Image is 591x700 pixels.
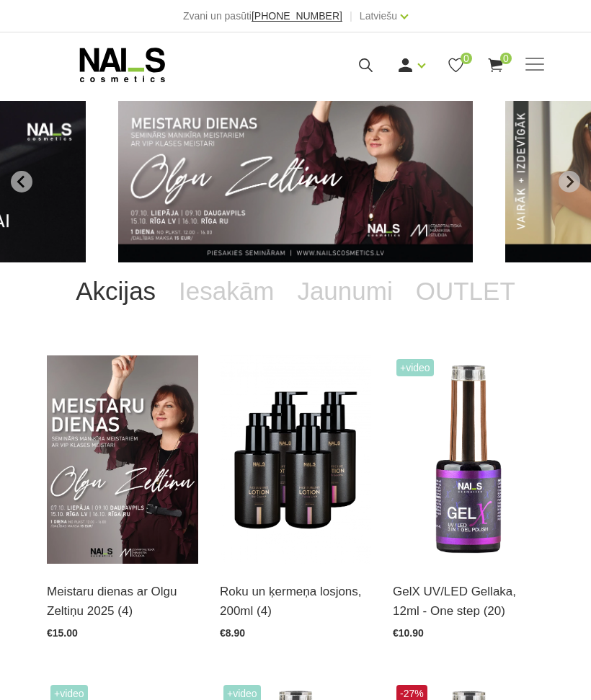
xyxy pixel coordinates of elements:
a: Jaunumi [285,262,404,320]
img: BAROJOŠS roku un ķermeņa LOSJONSBALI COCONUT barojošs roku un ķermeņa losjons paredzēts jebkura t... [220,355,371,564]
a: GelX UV/LED Gellaka, 12ml - One step (20) [393,582,544,621]
a: 0 [447,56,465,74]
button: Go to last slide [11,171,32,192]
span: +Video [396,359,434,376]
a: Akcijas [64,262,167,320]
span: 0 [500,53,512,64]
span: €10.90 [393,627,424,639]
button: Next slide [559,171,580,192]
span: | [350,7,352,25]
a: 0 [486,56,505,74]
div: Zvani un pasūti [183,7,342,25]
a: OUTLET [404,262,527,320]
span: €8.90 [220,627,245,639]
li: 1 of 13 [118,101,473,262]
a: Latviešu [360,7,397,25]
img: Trīs vienā - bāze, tonis, tops (trausliem nagiem vēlams papildus lietot bāzi). Ilgnoturīga un int... [393,355,544,564]
a: Meistaru dienas ar Olgu Zeltiņu 2025 (4) [47,582,198,621]
img: ✨ Meistaru dienas ar Olgu Zeltiņu 2025 ✨🍂 RUDENS / Seminārs manikīra meistariem 🍂📍 Liepāja – 7. o... [47,355,198,564]
span: 0 [461,53,472,64]
span: €15.00 [47,627,78,639]
a: Iesakām [167,262,285,320]
a: [PHONE_NUMBER] [252,11,342,22]
a: Roku un ķermeņa losjons, 200ml (4) [220,582,371,621]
